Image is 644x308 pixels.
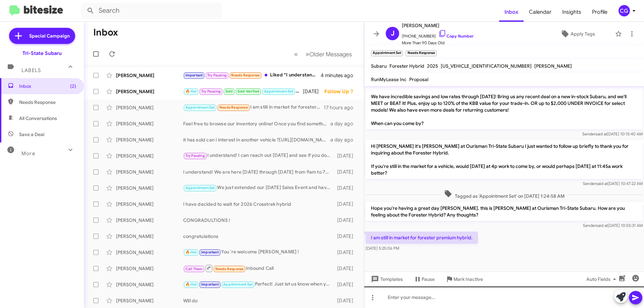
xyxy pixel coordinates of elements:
[391,28,394,39] span: J
[237,89,260,94] span: Sold Verified
[19,115,57,122] span: All Conversations
[183,104,324,111] div: I am still in market for forester premium hybrid.
[402,40,474,46] span: More Than 90 Days Old
[334,185,359,191] div: [DATE]
[427,63,438,69] span: 2025
[116,169,183,175] div: [PERSON_NAME]
[116,72,183,79] div: [PERSON_NAME]
[334,169,359,175] div: [DATE]
[215,267,244,271] span: Needs Response
[116,152,183,159] div: [PERSON_NAME]
[334,152,359,159] div: [DATE]
[19,131,44,138] span: Save a Deal
[371,50,403,56] small: Appointment Set
[116,297,183,304] div: [PERSON_NAME]
[19,83,76,89] span: Inbox
[302,47,356,61] button: Next
[366,232,478,244] p: I am still in market for forester premium hybrid.
[334,265,359,272] div: [DATE]
[366,202,643,221] p: Hope you're having a great day [PERSON_NAME]. this is [PERSON_NAME] at Ourisman Tri-State Subaru....
[303,88,324,95] div: [DATE]
[408,273,440,285] button: Pause
[183,248,334,256] div: You 're welcome [PERSON_NAME] !
[116,265,183,272] div: [PERSON_NAME]
[587,2,613,22] a: Profile
[582,131,643,136] span: Sender [DATE] 10:15:40 AM
[290,47,302,61] button: Previous
[613,5,637,16] button: CG
[116,217,183,224] div: [PERSON_NAME]
[366,70,643,129] p: Hi [PERSON_NAME] it's [PERSON_NAME], General Manager at Ourisman Tri-State Subaru. Thanks again f...
[185,105,215,110] span: Appointment Set
[183,281,334,288] div: Perfect! Just let us know when you arrive around 1 or 2, and we'll be ready to assist you. Lookin...
[207,73,227,77] span: Try Pausing
[596,181,608,186] span: said at
[201,282,219,287] span: Important
[453,273,483,285] span: Mark Inactive
[185,267,203,271] span: Call Them
[185,250,197,254] span: 🔥 Hot
[185,282,197,287] span: 🔥 Hot
[183,169,334,175] div: I understand! We are here [DATE] through [DATE] from 9am to 7pm and then [DATE] we are here from ...
[557,2,587,22] a: Insights
[309,51,352,58] span: Older Messages
[116,120,183,127] div: [PERSON_NAME]
[441,190,567,199] span: Tagged as 'Appointment Set' on [DATE] 1:24:58 AM
[543,28,612,40] button: Apply Tags
[586,273,619,285] span: Auto Fields
[406,50,436,56] small: Needs Response
[334,217,359,224] div: [DATE]
[596,223,608,228] span: said at
[290,47,356,61] nav: Page navigation example
[19,99,76,106] span: Needs Response
[321,72,359,79] div: 4 minutes ago
[409,76,428,82] span: Proposal
[29,33,70,39] span: Special Campaign
[183,201,334,207] div: I have decided to wait for 2026 Crosstrek hybrid
[93,27,118,38] h1: Inbox
[371,76,407,82] span: RunMyLease Inc
[366,246,399,251] span: [DATE] 5:25:06 PM
[201,89,221,94] span: Try Pausing
[223,282,253,287] span: Appointment Set
[116,201,183,207] div: [PERSON_NAME]
[619,5,630,16] div: CG
[524,2,557,22] a: Calendar
[334,297,359,304] div: [DATE]
[81,3,222,19] input: Search
[183,217,334,224] div: CONGRADULTIONS !
[225,89,233,94] span: Sold
[324,104,359,111] div: 17 hours ago
[183,136,330,143] div: it has sold can i interest in another vehicle ?[URL][DOMAIN_NAME]
[330,120,359,127] div: a day ago
[22,50,62,57] div: Tri-State Subaru
[201,250,219,254] span: Important
[116,104,183,111] div: [PERSON_NAME]
[402,21,474,29] span: [PERSON_NAME]
[581,273,624,285] button: Auto Fields
[116,249,183,256] div: [PERSON_NAME]
[116,281,183,288] div: [PERSON_NAME]
[334,281,359,288] div: [DATE]
[370,273,403,285] span: Templates
[185,153,205,158] span: Try Pausing
[70,83,76,89] span: (2)
[595,131,607,136] span: said at
[499,2,524,22] a: Inbox
[183,184,334,192] div: We just extended our [DATE] Sales Event and have plenty of Forester Hybrid models in-stock! Let's...
[219,105,248,110] span: Needs Response
[294,50,298,58] span: «
[183,152,334,160] div: I understand! I can reach out [DATE] and see if you do still have it and if so what day and time ...
[21,150,35,157] span: More
[116,88,183,95] div: [PERSON_NAME]
[185,186,215,190] span: Appointment Set
[330,136,359,143] div: a day ago
[116,185,183,191] div: [PERSON_NAME]
[441,63,532,69] span: [US_VEHICLE_IDENTIFICATION_NUMBER]
[422,273,435,285] span: Pause
[334,233,359,240] div: [DATE]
